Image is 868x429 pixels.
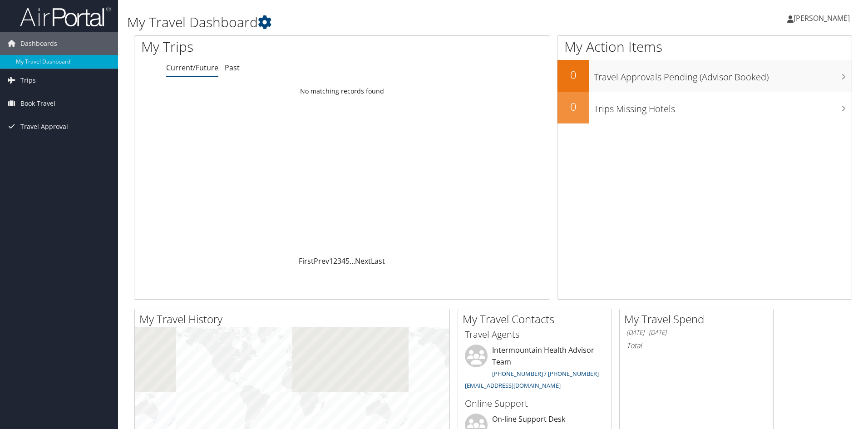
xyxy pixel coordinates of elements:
[465,397,605,410] h3: Online Support
[465,328,605,341] h3: Travel Agents
[341,256,345,266] a: 4
[20,92,55,115] span: Book Travel
[594,98,852,115] h3: Trips Missing Hotels
[626,328,766,337] h6: [DATE] - [DATE]
[345,256,350,266] a: 5
[557,37,852,56] h1: My Action Items
[465,381,561,390] a: [EMAIL_ADDRESS][DOMAIN_NAME]
[20,69,36,92] span: Trips
[314,256,329,266] a: Prev
[787,5,859,32] a: [PERSON_NAME]
[794,13,850,23] span: [PERSON_NAME]
[20,32,57,55] span: Dashboards
[492,370,599,378] a: [PHONE_NUMBER] / [PHONE_NUMBER]
[626,340,766,350] h6: Total
[355,256,371,266] a: Next
[20,6,111,27] img: airportal-logo.png
[594,66,852,84] h3: Travel Approvals Pending (Advisor Booked)
[337,256,341,266] a: 3
[460,345,609,393] li: Intermountain Health Advisor Team
[127,13,615,32] h1: My Travel Dashboard
[141,37,370,56] h1: My Trips
[134,83,550,99] td: No matching records found
[624,311,773,327] h2: My Travel Spend
[20,115,68,138] span: Travel Approval
[557,92,852,123] a: 0Trips Missing Hotels
[557,99,589,114] h2: 0
[463,311,612,327] h2: My Travel Contacts
[371,256,385,266] a: Last
[139,311,449,327] h2: My Travel History
[329,256,333,266] a: 1
[299,256,314,266] a: First
[333,256,337,266] a: 2
[557,67,589,83] h2: 0
[225,63,240,73] a: Past
[557,60,852,92] a: 0Travel Approvals Pending (Advisor Booked)
[350,256,355,266] span: …
[166,63,218,73] a: Current/Future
